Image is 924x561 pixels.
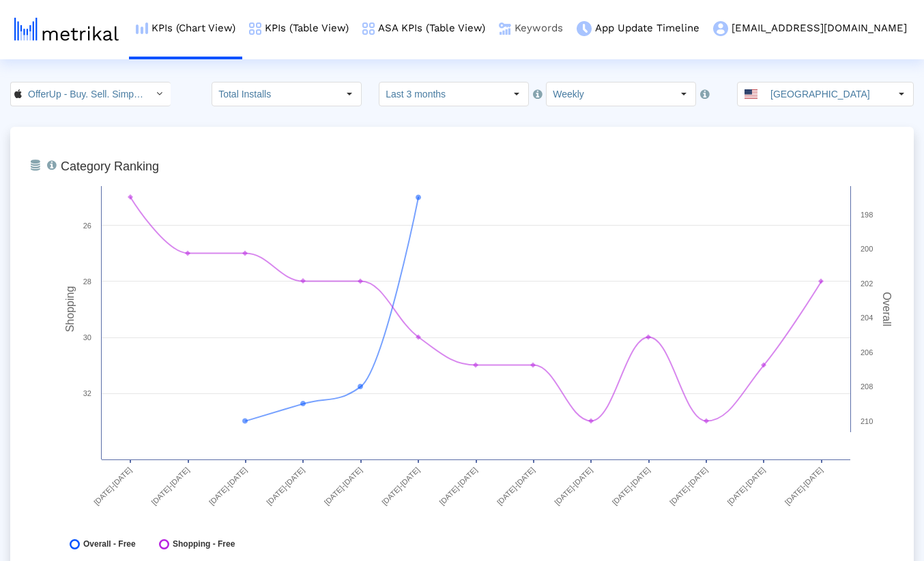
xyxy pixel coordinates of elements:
[207,466,248,506] text: [DATE]-[DATE]
[668,466,709,506] text: [DATE]-[DATE]
[495,466,536,506] text: [DATE]-[DATE]
[380,466,421,506] text: [DATE]-[DATE]
[83,539,136,549] span: Overall - Free
[611,466,652,506] text: [DATE]-[DATE]
[553,466,594,506] text: [DATE]-[DATE]
[362,22,375,35] img: kpi-table-menu-icon.png
[861,348,873,357] text: 206
[83,277,91,286] text: 28
[725,466,766,506] text: [DATE]-[DATE]
[505,82,528,106] div: Select
[713,21,728,36] img: my-account-menu-icon.png
[861,279,873,288] text: 202
[14,18,119,41] img: metrical-logo-light.png
[265,466,306,506] text: [DATE]-[DATE]
[437,466,478,506] text: [DATE]-[DATE]
[861,382,873,391] text: 208
[861,314,873,322] text: 204
[64,286,76,333] tspan: Shopping
[173,539,235,549] span: Shopping - Free
[499,22,511,35] img: keywords.png
[783,466,824,506] text: [DATE]-[DATE]
[83,389,91,397] text: 32
[150,466,191,506] text: [DATE]-[DATE]
[861,417,873,425] text: 210
[147,82,171,106] div: Select
[577,21,592,36] img: app-update-menu-icon.png
[83,333,91,342] text: 30
[136,22,148,34] img: kpi-chart-menu-icon.png
[323,466,364,506] text: [DATE]-[DATE]
[881,292,893,327] tspan: Overall
[338,82,361,106] div: Select
[61,160,159,173] tspan: Category Ranking
[861,245,873,253] text: 200
[861,211,873,219] text: 198
[890,82,913,106] div: Select
[83,222,91,230] text: 26
[92,466,133,506] text: [DATE]-[DATE]
[249,22,261,35] img: kpi-table-menu-icon.png
[672,82,695,106] div: Select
